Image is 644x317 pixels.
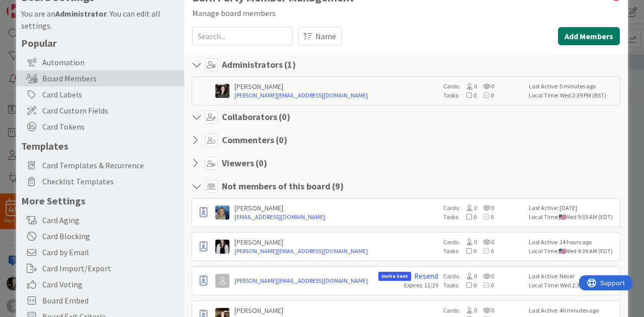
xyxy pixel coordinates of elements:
span: Board Embed [42,294,179,306]
span: 0 [460,272,477,280]
span: 0 [477,82,494,90]
h5: Popular [21,37,179,49]
div: Automation [16,54,184,70]
div: Tasks: [443,213,524,222]
a: [PERSON_NAME][EMAIL_ADDRESS][DOMAIN_NAME] [234,91,438,100]
span: 0 [460,82,477,90]
img: EJ [215,240,229,254]
span: 0 [459,247,476,255]
h5: Templates [21,140,179,152]
div: Board Members [16,70,184,86]
span: Card Voting [42,278,179,290]
button: Name [298,27,342,45]
span: 0 [459,91,476,99]
div: Last Active: 40 minutes ago [529,306,617,315]
div: [PERSON_NAME] [234,82,438,91]
div: Tasks: [443,91,524,100]
img: us.png [559,215,566,220]
span: Invite Sent [378,272,411,281]
span: Name [315,30,336,42]
div: Local Time: Wed 2:39 PM (BST) [529,281,617,290]
a: [PERSON_NAME][EMAIL_ADDRESS][DOMAIN_NAME] [234,276,373,285]
div: Last Active: 5 minutes ago [529,82,617,91]
span: Card Custom Fields [42,104,179,117]
img: MA [215,205,229,220]
span: 0 [476,213,494,221]
span: 0 [460,238,477,246]
div: Local Time: Wed 9:39 AM (EDT) [529,247,617,256]
div: Local Time: Wed 2:39 PM (BST) [529,91,617,100]
div: Cards: [443,82,524,91]
img: us.png [559,249,566,254]
div: Cards: [443,272,524,281]
div: Cards: [443,306,524,315]
h4: Collaborators [222,112,290,123]
span: 0 [476,91,494,99]
h4: Administrators [222,59,296,70]
span: Card Tokens [42,121,179,133]
span: Card Templates & Recurrence [42,159,179,171]
div: Last Active: Never [529,272,617,281]
div: Card Aging [16,212,184,228]
div: Local Time: Wed 9:39 AM (EDT) [529,213,617,222]
span: 0 [477,204,494,212]
img: AB [215,84,229,98]
span: 0 [476,281,494,289]
div: Card Import/Export [16,260,184,276]
span: 0 [459,281,476,289]
span: 0 [460,306,477,314]
span: 0 [477,238,494,246]
input: Search... [192,27,293,45]
span: ( 0 ) [256,157,267,169]
span: 0 [476,247,494,255]
a: [PERSON_NAME][EMAIL_ADDRESS][DOMAIN_NAME] [234,247,438,256]
span: ( 0 ) [276,134,287,146]
h4: Viewers [222,158,267,169]
a: Resend [414,272,438,281]
span: 0 [459,213,476,221]
span: 0 [477,306,494,314]
span: ( 9 ) [332,180,344,192]
div: Card Blocking [16,228,184,244]
div: [PERSON_NAME] [234,306,438,315]
div: [PERSON_NAME] [234,203,438,213]
span: 0 [477,272,494,280]
div: Tasks: [443,281,524,290]
span: Checklist Templates [42,175,179,187]
div: You are an . You can edit all settings. [21,8,179,32]
div: Cards: [443,203,524,213]
span: ( 0 ) [279,111,290,123]
h5: More Settings [21,194,179,207]
div: Last Active: [DATE] [529,203,617,213]
h4: Not members of this board [222,181,344,192]
a: [EMAIL_ADDRESS][DOMAIN_NAME] [234,213,438,222]
h4: Commenters [222,135,287,146]
div: Manage board members [192,7,620,19]
div: Last Active: 14 hours ago [529,238,617,247]
b: Administrator [55,9,107,19]
div: Card Labels [16,86,184,102]
span: ( 1 ) [284,59,296,70]
span: 0 [460,204,477,212]
div: Tasks: [443,247,524,256]
span: Card by Email [42,246,179,258]
span: Support [21,2,46,14]
div: Expires: 12/29 [404,281,438,290]
div: Cards: [443,238,524,247]
button: Add Members [558,27,620,45]
div: [PERSON_NAME] [234,238,438,247]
